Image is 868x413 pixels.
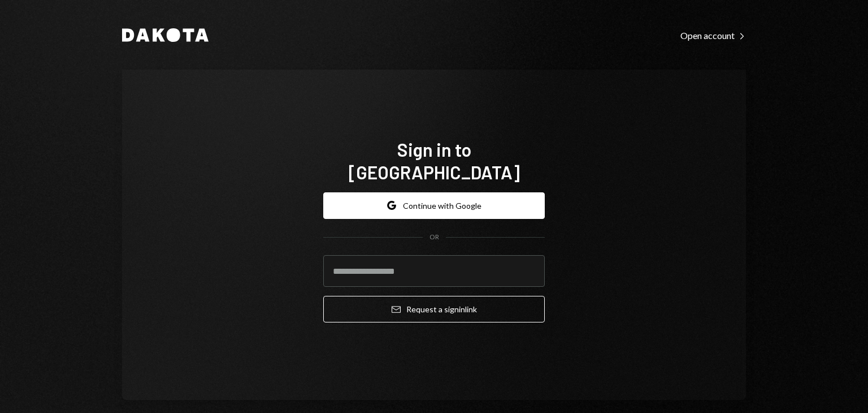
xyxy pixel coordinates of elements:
button: Continue with Google [323,192,545,219]
button: Request a signinlink [323,296,545,322]
div: Open account [680,30,746,41]
h1: Sign in to [GEOGRAPHIC_DATA] [323,138,545,183]
a: Open account [680,29,746,41]
div: OR [429,233,439,242]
